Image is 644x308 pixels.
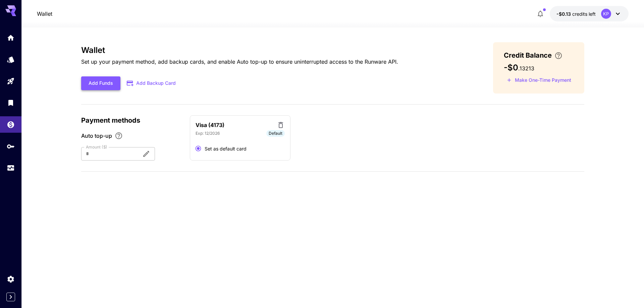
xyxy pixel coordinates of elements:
[7,118,15,127] div: Wallet
[81,58,398,66] p: Set up your payment method, add backup cards, and enable Auto top-up to ensure uninterrupted acce...
[266,130,285,136] span: Default
[550,6,629,21] button: -$0.13213KP
[7,77,15,85] div: Playground
[196,130,220,136] p: Exp: 12/2026
[205,145,247,152] span: Set as default card
[37,10,52,18] nav: breadcrumb
[7,142,15,150] div: API Keys
[556,10,596,17] div: -$0.13213
[572,11,596,17] span: credits left
[7,275,15,283] div: Settings
[504,63,518,72] span: -$0
[81,46,398,55] h3: Wallet
[504,75,574,85] button: Make a one-time, non-recurring payment
[196,121,224,129] p: Visa (4173)
[552,52,565,60] button: Enter your card details and choose an Auto top-up amount to avoid service interruptions. We'll au...
[7,164,15,172] div: Usage
[81,132,112,140] span: Auto top-up
[112,132,125,140] button: Enable Auto top-up to ensure uninterrupted service. We'll automatically bill the chosen amount wh...
[81,115,182,125] p: Payment methods
[86,144,107,150] label: Amount ($)
[7,55,15,64] div: Models
[7,34,15,42] div: Home
[7,99,15,107] div: Library
[37,10,52,18] a: Wallet
[556,11,572,17] span: -$0.13
[518,65,534,72] span: . 13213
[81,76,120,90] button: Add Funds
[601,9,611,19] div: KP
[120,77,183,90] button: Add Backup Card
[504,50,552,60] span: Credit Balance
[6,293,15,301] button: Expand sidebar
